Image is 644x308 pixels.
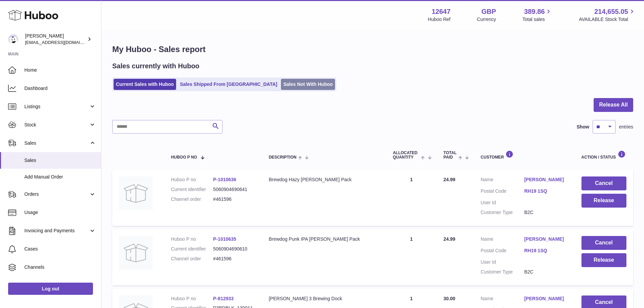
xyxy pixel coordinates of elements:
[581,176,626,190] button: Cancel
[24,67,96,73] span: Home
[171,236,213,242] dt: Huboo P no
[213,196,255,203] dd: #461596
[524,176,568,183] a: [PERSON_NAME]
[112,44,633,55] h1: My Huboo - Sales report
[444,151,457,160] span: Total paid
[522,16,552,23] span: Total sales
[524,209,568,216] dd: B2C
[481,269,524,275] dt: Customer Type
[522,7,552,23] a: 389.86 Total sales
[386,170,437,226] td: 1
[8,34,18,44] img: internalAdmin-12647@internal.huboo.com
[477,16,496,23] div: Currency
[177,79,280,90] a: Sales Shipped From [GEOGRAPHIC_DATA]
[481,247,524,256] dt: Postal Code
[619,124,633,130] span: entries
[269,176,379,183] div: Brewdog Hazy [PERSON_NAME] Pack
[112,62,199,71] h2: Sales currently with Huboo
[213,256,255,262] dd: #461596
[481,176,524,185] dt: Name
[24,122,89,128] span: Stock
[24,228,89,234] span: Invoicing and Payments
[524,188,568,194] a: RH19 1SQ
[213,236,236,242] a: P-1010635
[444,296,455,301] span: 30.00
[581,253,626,267] button: Release
[171,155,197,160] span: Huboo P no
[524,7,545,16] span: 389.86
[171,246,213,252] dt: Current identifier
[171,256,213,262] dt: Channel order
[481,150,568,160] div: Customer
[579,7,636,23] a: 214,655.05 AVAILABLE Stock Total
[8,283,93,295] a: Log out
[24,85,96,92] span: Dashboard
[581,236,626,250] button: Cancel
[25,40,99,45] span: [EMAIL_ADDRESS][DOMAIN_NAME]
[114,79,176,90] a: Current Sales with Huboo
[481,7,496,16] strong: GBP
[269,155,296,160] span: Description
[24,157,96,164] span: Sales
[481,188,524,196] dt: Postal Code
[24,174,96,180] span: Add Manual Order
[524,247,568,254] a: RH19 1SQ
[171,295,213,302] dt: Huboo P no
[393,151,420,160] span: ALLOCATED Quantity
[579,16,636,23] span: AVAILABLE Stock Total
[24,264,96,270] span: Channels
[524,269,568,275] dd: B2C
[213,246,255,252] dd: 5060904690610
[171,196,213,203] dt: Channel order
[577,124,589,130] label: Show
[444,177,455,182] span: 24.99
[24,246,96,252] span: Cases
[481,259,524,265] dt: User Id
[25,33,86,46] div: [PERSON_NAME]
[24,103,89,110] span: Listings
[213,186,255,193] dd: 5060904690641
[594,98,633,112] button: Release All
[269,236,379,242] div: Brewdog Punk IPA [PERSON_NAME] Pack
[24,191,89,197] span: Orders
[119,236,153,270] img: no-photo.jpg
[481,209,524,216] dt: Customer Type
[24,140,89,146] span: Sales
[481,295,524,304] dt: Name
[281,79,335,90] a: Sales Not With Huboo
[171,176,213,183] dt: Huboo P no
[171,186,213,193] dt: Current identifier
[432,7,451,16] strong: 12647
[524,236,568,242] a: [PERSON_NAME]
[213,177,236,182] a: P-1010636
[581,150,626,160] div: Action / Status
[481,199,524,206] dt: User Id
[428,16,451,23] div: Huboo Ref
[481,236,524,244] dt: Name
[594,7,628,16] span: 214,655.05
[269,295,379,302] div: [PERSON_NAME] 3 Brewing Dock
[524,295,568,302] a: [PERSON_NAME]
[24,209,96,216] span: Usage
[386,229,437,285] td: 1
[213,296,234,301] a: P-812933
[444,236,455,242] span: 24.99
[119,176,153,210] img: no-photo.jpg
[581,194,626,208] button: Release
